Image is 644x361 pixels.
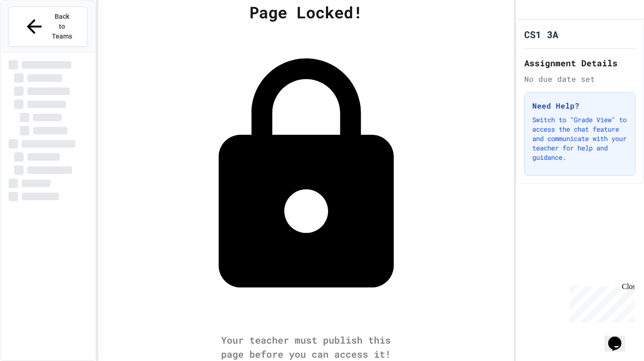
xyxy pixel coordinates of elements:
h2: Assignment Details [524,56,636,70]
h1: CS1 3A [524,28,558,41]
p: Switch to "Grade View" to access the chat feature and communicate with your teacher for help and ... [532,115,627,162]
div: No due date set [524,73,636,85]
iframe: chat widget [604,323,635,352]
iframe: chat widget [566,283,635,322]
div: Chat with us now!Close [4,4,65,60]
button: Back to Teams [8,7,88,47]
span: Back to Teams [51,12,73,41]
h3: Need Help? [532,100,627,111]
div: Your teacher must publish this page before you can access it! [212,333,400,361]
